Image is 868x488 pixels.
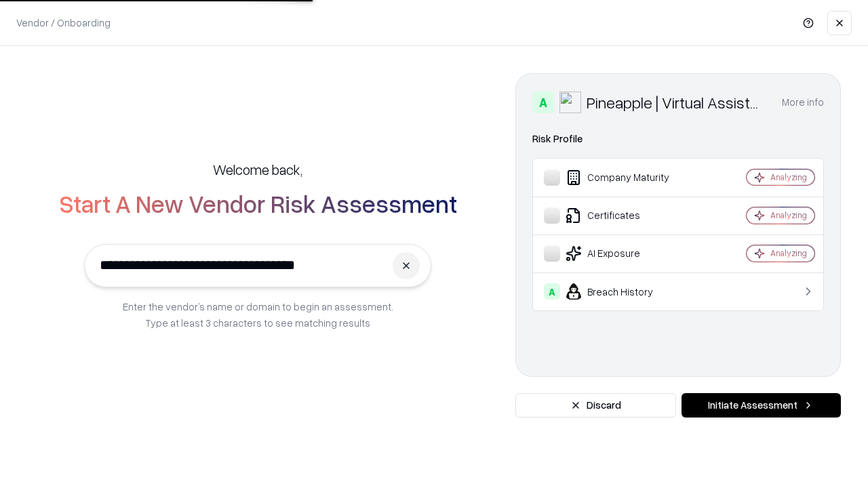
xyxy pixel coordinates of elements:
[213,160,302,179] h5: Welcome back,
[515,393,676,418] button: Discard
[16,16,111,30] p: Vendor / Onboarding
[544,169,706,186] div: Company Maturity
[123,298,393,331] p: Enter the vendor’s name or domain to begin an assessment. Type at least 3 characters to see match...
[782,90,824,115] button: More info
[559,91,581,113] img: Pineapple | Virtual Assistant Agency
[770,171,807,183] div: Analyzing
[544,283,706,300] div: Breach History
[544,245,706,262] div: AI Exposure
[544,207,706,224] div: Certificates
[532,131,824,147] div: Risk Profile
[682,393,841,418] button: Initiate Assessment
[770,209,807,221] div: Analyzing
[59,190,457,217] h2: Start A New Vendor Risk Assessment
[544,283,560,300] div: A
[532,91,554,113] div: A
[770,247,807,259] div: Analyzing
[587,91,766,113] div: Pineapple | Virtual Assistant Agency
